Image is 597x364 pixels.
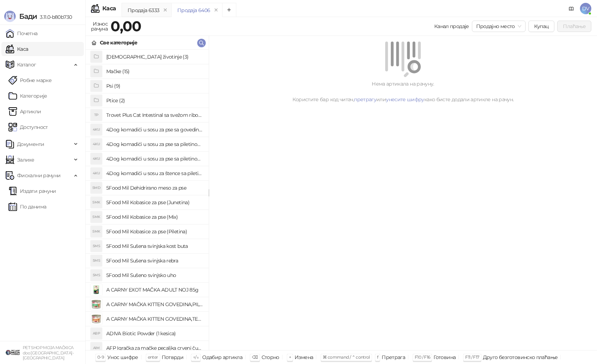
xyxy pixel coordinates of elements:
[17,168,60,183] span: Фискални рачуни
[295,353,313,362] div: Измена
[465,354,479,360] span: F11 / F17
[6,26,38,40] a: Почетна
[91,153,102,164] div: 4KU
[37,14,72,20] span: 3.11.0-b80b730
[91,226,102,237] div: 5MK
[106,284,203,295] h4: A CARNY EXOT MAČKA ADULT NOJ 85g
[91,211,102,223] div: 5MK
[106,313,203,325] h4: A CARNY MAČKA KITTEN GOVEDINA,TELETINA I PILETINA 200g
[91,255,102,266] div: 5MS
[106,124,203,135] h4: 4Dog komadići u sosu za pse sa govedinom (100g)
[202,353,242,362] div: Одабир артикла
[9,73,52,87] a: Робне марке
[111,17,141,35] strong: 0,00
[91,197,102,208] div: 5MK
[97,354,104,360] span: 0-9
[91,284,102,295] img: Slika
[91,109,102,121] div: TP
[483,353,558,362] div: Друго безготовинско плаћање
[217,80,588,103] div: Нема артикала на рачуну. Користите бар код читач, или како бисте додали артикле на рачун.
[6,42,28,56] a: Каса
[9,184,56,198] a: Издати рачуни
[193,354,199,360] span: ↑/↓
[91,182,102,194] div: 5MD
[91,168,102,179] div: 4KU
[386,96,424,103] a: унесите шифру
[6,346,20,360] img: 64x64-companyLogo-9f44b8df-f022-41eb-b7d6-300ad218de09.png
[106,153,203,164] h4: 4Dog komadići u sosu za pse sa piletinom i govedinom (4x100g)
[289,354,291,360] span: +
[106,182,203,194] h4: 5Food Mil Dehidrirano meso za pse
[91,342,102,354] div: AIM
[17,153,34,167] span: Залихе
[106,255,203,266] h4: 5Food Mil Sušena svinjska rebra
[106,138,203,150] h4: 4Dog komadići u sosu za pse sa piletinom (100g)
[106,51,203,63] h4: [DEMOGRAPHIC_DATA] životinje (3)
[106,66,203,77] h4: Mačke (15)
[106,168,203,179] h4: 4Dog komadići u sosu za štence sa piletinom (100g)
[161,7,170,13] button: remove
[434,353,456,362] div: Готовина
[106,95,203,106] h4: Ptice (2)
[106,211,203,223] h4: 5Food Mil Kobasice za pse (Mix)
[557,21,591,32] button: Плаћање
[9,104,41,119] a: ArtikliАртикли
[17,137,44,151] span: Документи
[434,22,469,30] div: Канал продаје
[91,138,102,150] div: 4KU
[91,328,102,339] div: ABP
[106,226,203,237] h4: 5Food Mil Kobasice za pse (Piletina)
[91,240,102,252] div: 5MS
[86,50,209,350] div: grid
[528,21,555,32] button: Купац
[106,299,203,310] h4: A CARNY MAČKA KITTEN GOVEDINA,PILETINA I ZEC 200g
[377,354,378,360] span: f
[106,240,203,252] h4: 5Food Mil Sušena svinjska kost buta
[106,109,203,121] h4: Trovet Plus Cat Intestinal sa svežom ribom (85g)
[91,299,102,310] img: Slika
[9,89,47,103] a: Категорије
[354,96,376,103] a: претрагу
[476,21,521,32] span: Продајно место
[100,39,137,47] div: Све категорије
[106,80,203,92] h4: Psi (9)
[9,120,48,134] a: Доступност
[107,353,138,362] div: Унос шифре
[102,6,116,11] div: Каса
[580,3,591,14] span: DV
[91,313,102,325] img: Slika
[106,197,203,208] h4: 5Food Mil Kobasice za pse (Junetina)
[262,353,279,362] div: Сторно
[23,345,74,360] small: PET SHOP MOJA MAČKICA doo [GEOGRAPHIC_DATA]-[GEOGRAPHIC_DATA]
[106,342,203,354] h4: AFP Igračka za mačke pecaljka crveni čupavac
[323,354,370,360] span: ⌘ command / ⌃ control
[566,3,577,14] a: Документација
[382,353,405,362] div: Претрага
[106,270,203,281] h4: 5Food Mil Sušeno svinjsko uho
[177,6,210,14] div: Продаја 6406
[9,200,46,214] a: По данима
[148,354,158,360] span: enter
[19,12,37,21] span: Бади
[222,3,236,17] button: Add tab
[91,270,102,281] div: 5MS
[162,353,184,362] div: Потврди
[415,354,430,360] span: F10 / F16
[211,7,221,13] button: remove
[252,354,258,360] span: ⌫
[90,19,109,33] div: Износ рачуна
[91,124,102,135] div: 4KU
[106,328,203,339] h4: ADIVA Biotic Powder (1 kesica)
[4,11,16,22] img: Logo
[128,6,159,14] div: Продаја 6333
[17,58,36,72] span: Каталог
